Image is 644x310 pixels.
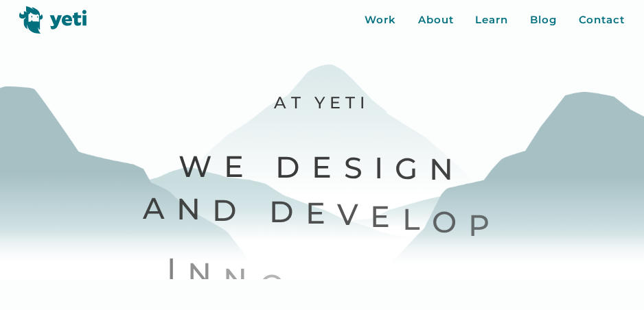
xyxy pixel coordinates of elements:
a: About [418,12,454,28]
span: e [224,147,255,186]
a: Learn [475,12,508,28]
span: s [344,149,374,187]
span: g [395,150,429,188]
img: Yeti logo [19,6,87,34]
span: i [374,149,395,187]
span: D [275,148,312,187]
span: n [429,150,465,189]
a: Contact [579,12,625,28]
a: Work [365,12,396,28]
span: e [312,148,343,187]
span: W [179,147,223,186]
p: At Yeti [126,92,518,113]
a: Blog [530,12,557,28]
